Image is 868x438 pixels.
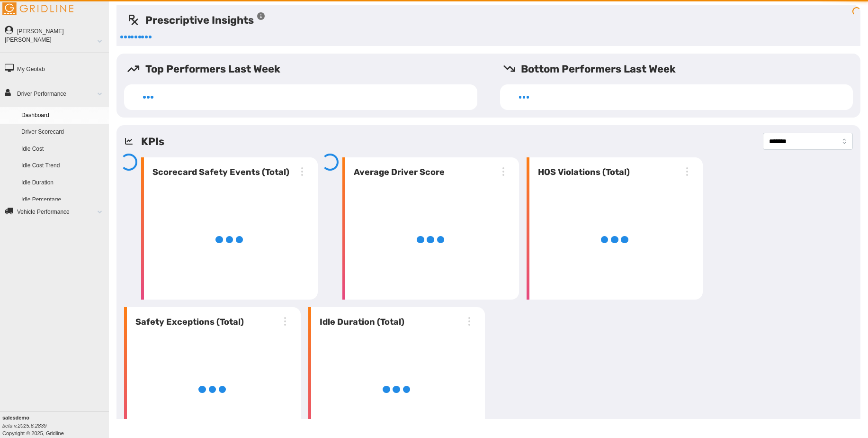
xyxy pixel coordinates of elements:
h5: Bottom Performers Last Week [503,61,861,77]
h5: Top Performers Last Week [127,61,485,77]
i: beta v.2025.6.2839 [2,423,46,429]
h6: HOS Violations (Total) [534,166,630,179]
h5: KPIs [141,134,164,149]
a: Dashboard [17,107,109,124]
b: salesdemo [2,415,29,420]
a: Idle Cost Trend [17,157,109,174]
a: Idle Cost [17,141,109,158]
h6: Scorecard Safety Events (Total) [149,166,289,179]
h5: Prescriptive Insights [127,12,266,28]
a: Idle Percentage [17,192,109,209]
div: Copyright © 2025, Gridline [2,414,109,437]
a: Driver Scorecard [17,124,109,141]
img: Gridline [2,2,73,15]
a: Idle Duration [17,174,109,192]
h6: Safety Exceptions (Total) [132,316,244,328]
h6: Idle Duration (Total) [316,316,404,328]
h6: Average Driver Score [350,166,445,179]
